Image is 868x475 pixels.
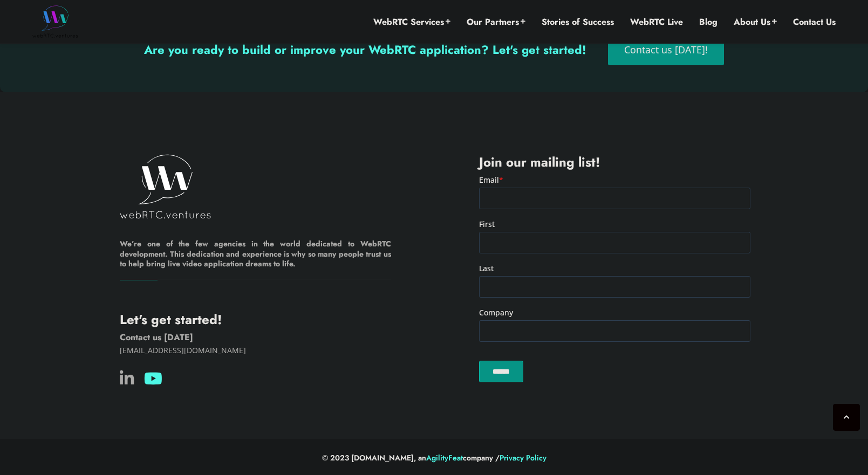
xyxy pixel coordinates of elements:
a: WebRTC Live [630,16,683,28]
a: AgilityFeat [426,452,463,463]
h4: Join our mailing list! [479,154,750,170]
a: WebRTC Services [373,16,450,28]
a: Contact Us [793,16,836,28]
a: Contact us [DATE] [120,331,193,343]
a: Our Partners [467,16,525,28]
a: [EMAIL_ADDRESS][DOMAIN_NAME] [120,345,246,355]
a: About Us [734,16,777,28]
iframe: Form 0 [479,175,750,401]
h6: We’re one of the few agencies in the world dedicated to WebRTC development. This dedication and e... [120,239,391,280]
a: Privacy Policy [500,452,546,463]
img: WebRTC.ventures [32,5,78,38]
a: Blog [699,16,717,28]
span: © 2023 [DOMAIN_NAME], an company / [322,452,546,463]
h4: Let's get started! [120,312,391,328]
span: Contact us [DATE]! [624,45,708,54]
a: Contact us [DATE]! [608,34,724,65]
h3: Are you ready to build or improve your WebRTC application? Let's get started! [144,44,586,56]
a: Stories of Success [542,16,614,28]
